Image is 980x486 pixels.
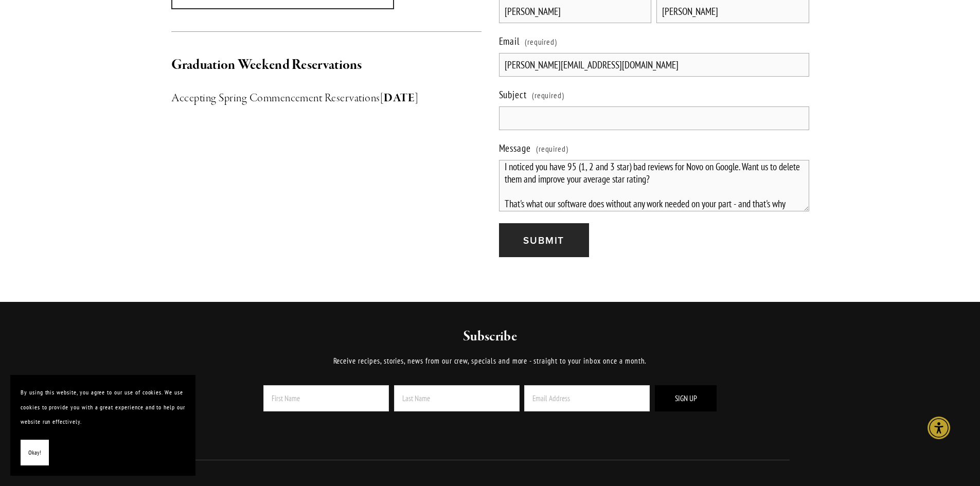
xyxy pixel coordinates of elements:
span: (required) [532,86,565,104]
input: Email Address [524,385,650,411]
span: Message [499,142,531,154]
strong: [DATE] [380,91,419,105]
div: Accessibility Menu [928,417,950,439]
span: Okay! [28,445,41,460]
input: Last Name [394,385,520,411]
span: Sign Up [675,393,697,403]
span: Submit [523,233,564,247]
span: Email [499,35,520,47]
button: SubmitSubmit [499,223,589,258]
button: Sign Up [655,385,717,411]
button: Okay! [21,440,49,466]
textarea: I noticed you have 95 (1, 2 and 3 star) bad reviews for Novo on Google. Want us to delete them an... [499,160,809,211]
h3: Accepting Spring Commencement Reservations [171,89,482,107]
span: Subject [499,88,527,101]
h2: Graduation Weekend Reservations [171,55,482,76]
p: By using this website, you agree to our use of cookies. We use cookies to provide you with a grea... [21,385,185,429]
span: (required) [525,32,558,51]
p: Receive recipes, stories, news from our crew, specials and more - straight to your inbox once a m... [235,355,745,367]
input: First Name [263,385,389,411]
span: (required) [536,139,569,158]
h2: Subscribe [235,328,745,346]
section: Cookie banner [10,375,195,476]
